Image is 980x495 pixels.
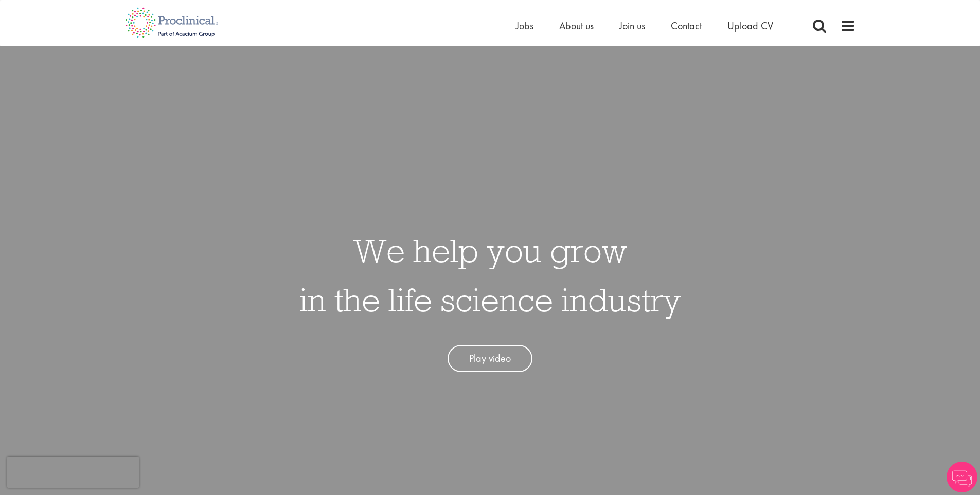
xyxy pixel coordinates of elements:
a: Play video [448,345,532,372]
img: Chatbot [947,462,977,492]
a: Jobs [516,19,533,32]
a: Join us [619,19,645,32]
h1: We help you grow in the life science industry [299,226,681,324]
a: About us [559,19,594,32]
a: Upload CV [727,19,773,32]
a: Contact [671,19,702,32]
